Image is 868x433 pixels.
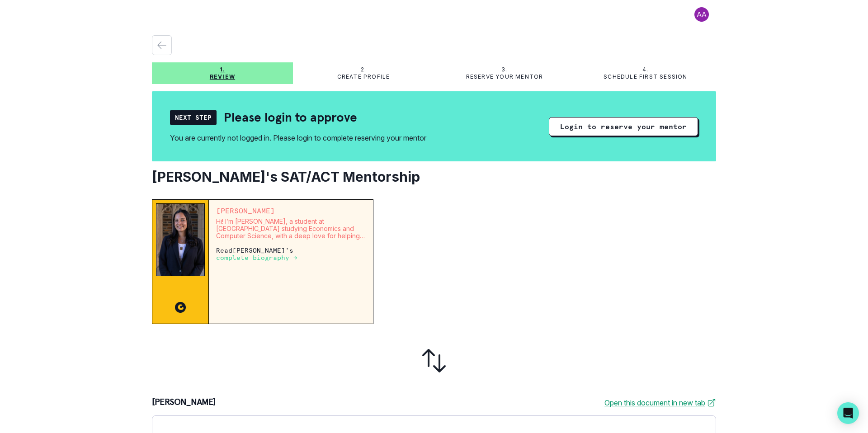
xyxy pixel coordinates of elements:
div: You are currently not logged in. Please login to complete reserving your mentor [170,132,426,143]
p: Reserve your mentor [466,73,543,80]
p: 1. [220,66,225,73]
p: [PERSON_NAME] [216,207,366,214]
p: 4. [642,66,648,73]
h2: Please login to approve [224,109,357,125]
p: Schedule first session [604,73,687,80]
p: 3. [501,66,507,73]
button: profile picture [687,7,716,22]
div: Open Intercom Messenger [837,402,859,424]
p: Hi! I’m [PERSON_NAME], a student at [GEOGRAPHIC_DATA] studying Economics and Computer Science, wi... [216,218,366,240]
p: Review [210,73,235,80]
button: Login to reserve your mentor [549,117,698,136]
h2: [PERSON_NAME]'s SAT/ACT Mentorship [152,169,716,185]
p: [PERSON_NAME] [152,397,216,408]
p: Read [PERSON_NAME] 's [216,247,366,261]
img: CC image [175,302,186,313]
div: Next Step [170,110,217,125]
img: Mentor Image [156,203,205,276]
p: Create profile [337,73,390,80]
a: Open this document in new tab [604,397,716,408]
a: complete biography → [216,254,297,261]
p: 2. [361,66,366,73]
